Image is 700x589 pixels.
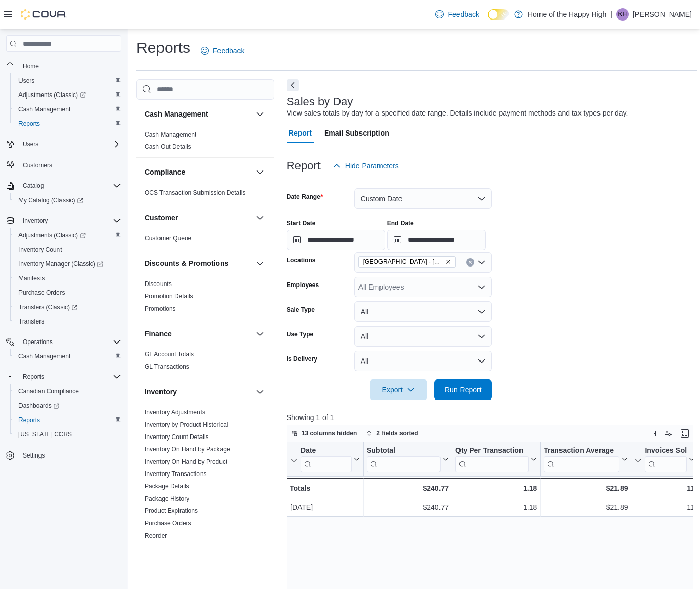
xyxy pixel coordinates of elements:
span: Inventory [18,215,121,227]
a: Package Details [145,483,189,490]
span: Cash Management [18,352,70,360]
button: Invoices Sold [634,446,694,472]
h3: Discounts & Promotions [145,258,228,269]
span: KH [618,8,627,21]
button: Transaction Average [544,446,628,472]
div: [DATE] [290,502,360,514]
span: Export [376,379,421,400]
span: Customers [18,159,121,172]
span: Reports [14,118,121,130]
a: Purchase Orders [145,520,191,527]
button: Inventory [254,386,266,398]
button: [US_STATE] CCRS [10,427,125,442]
h3: Finance [145,329,172,339]
span: 13 columns hidden [302,429,357,438]
a: GL Transactions [145,363,189,370]
button: All [354,301,492,322]
span: Home [18,59,121,72]
span: Users [18,77,34,85]
span: My Catalog (Classic) [14,194,121,206]
span: Dashboards [18,402,59,410]
button: Users [10,73,125,88]
label: End Date [387,219,414,227]
a: Inventory Manager (Classic) [10,257,125,271]
span: Washington CCRS [14,428,121,441]
button: Inventory [145,387,252,397]
div: 1.18 [455,502,537,514]
button: All [354,351,492,371]
a: Cash Management [14,103,74,116]
span: Users [18,138,121,150]
a: Inventory On Hand by Package [145,446,230,453]
a: Transfers [14,315,48,328]
a: Users [14,74,38,87]
a: Inventory Manager (Classic) [14,258,107,270]
div: Discounts & Promotions [136,278,274,319]
label: Use Type [287,330,313,338]
span: Inventory [23,217,48,225]
button: Inventory [2,214,125,228]
span: [GEOGRAPHIC_DATA] - [GEOGRAPHIC_DATA] - Fire & Flower [363,257,443,267]
span: Canadian Compliance [14,385,121,397]
button: Reports [10,413,125,427]
p: Showing 1 of 1 [287,412,697,423]
span: [US_STATE] CCRS [18,430,72,439]
h3: Sales by Day [287,96,353,108]
span: Dark Mode [488,20,488,21]
span: Promotions [145,305,176,313]
div: Finance [136,348,274,377]
button: Finance [145,329,252,339]
span: Transfers [18,317,44,326]
a: Inventory Transactions [145,470,207,478]
span: Home [23,62,39,70]
span: OCS Transaction Submission Details [145,188,246,197]
button: Finance [254,328,266,340]
button: Users [2,137,125,151]
a: Customer Queue [145,235,191,242]
span: Cash Management [18,105,70,113]
a: Canadian Compliance [14,385,83,397]
button: Manifests [10,271,125,286]
a: Reports [14,118,44,130]
div: $21.89 [544,502,628,514]
a: Adjustments (Classic) [14,229,90,241]
a: Reports [14,414,44,426]
a: Settings [18,449,49,462]
button: Cash Management [254,108,266,120]
button: Customers [2,158,125,173]
button: Catalog [18,180,48,192]
div: 11 [634,482,694,495]
span: Settings [23,451,45,460]
button: Canadian Compliance [10,384,125,398]
button: Enter fullscreen [678,427,691,440]
span: Purchase Orders [18,289,65,297]
a: Inventory On Hand by Product [145,458,227,465]
button: Open list of options [477,258,486,267]
p: | [610,8,612,21]
span: Catalog [18,180,121,192]
a: Adjustments (Classic) [10,228,125,242]
a: Inventory by Product Historical [145,421,228,428]
button: Open list of options [477,283,486,291]
div: $21.89 [544,482,628,495]
button: Transfers [10,314,125,329]
button: Custom Date [354,188,492,209]
button: Inventory Count [10,242,125,257]
a: Promotion Details [145,293,193,300]
span: Adjustments (Classic) [18,231,86,239]
nav: Complex example [6,54,121,489]
button: Remove Sylvan Lake - Hewlett Park Landing - Fire & Flower from selection in this group [445,259,451,265]
a: My Catalog (Classic) [14,194,87,206]
div: Invoices Sold [645,446,686,472]
span: Inventory Count [18,245,62,254]
span: 2 fields sorted [376,429,418,438]
a: [US_STATE] CCRS [14,428,76,441]
div: Date [301,446,352,456]
span: Cash Management [14,350,121,363]
span: Adjustments (Classic) [14,89,121,101]
button: Qty Per Transaction [455,446,537,472]
label: Is Delivery [287,355,317,363]
button: Settings [2,448,125,463]
div: 11 [634,502,694,514]
label: Sale Type [287,306,315,314]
